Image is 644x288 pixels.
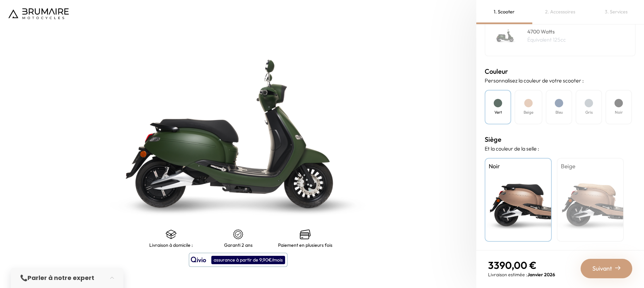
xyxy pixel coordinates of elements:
div: assurance à partir de 9,90€/mois [211,256,285,264]
span: 3390,00 € [488,259,537,272]
img: logo qivio [191,256,206,264]
h4: Vert [494,109,502,115]
img: shipping.png [166,229,176,240]
h3: Siège [485,134,636,145]
p: Garanti 2 ans [224,242,253,248]
p: Paiement en plusieurs fois [278,242,332,248]
h4: Noir [489,162,548,171]
h4: Beige [561,162,620,171]
h4: Noir [615,109,623,115]
p: Personnalisez la couleur de votre scooter : [485,76,636,84]
p: Équivalent 125cc [527,36,566,44]
h4: Bleu [555,109,563,115]
img: right-arrow-2.png [615,265,621,271]
h4: 4700 Watts [527,27,566,36]
button: assurance à partir de 9,90€/mois [189,253,287,267]
img: credit-cards.png [300,229,311,240]
h4: Gris [585,109,593,115]
img: Scooter [489,19,522,52]
img: certificat-de-garantie.png [233,229,244,240]
p: Livraison estimée : [488,271,555,278]
span: Suivant [592,264,612,273]
h3: Couleur [485,66,636,76]
span: Janvier 2026 [527,272,555,278]
p: Livraison à domicile : [149,242,193,248]
h4: Beige [524,109,533,115]
img: Logo de Brumaire [8,8,69,19]
p: Et la couleur de la selle : [485,145,636,153]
